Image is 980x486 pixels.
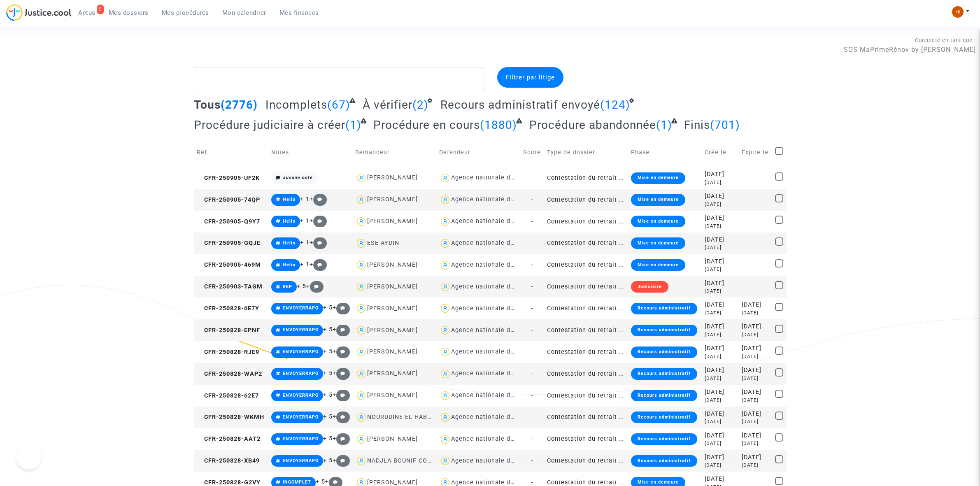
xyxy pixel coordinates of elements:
span: CFR-250828-EPNF [197,327,260,334]
a: Mes finances [273,7,326,19]
span: + [333,413,350,420]
div: [DATE] [705,474,736,484]
a: Mes dossiers [102,7,155,19]
span: (2776) [221,98,258,112]
div: [DATE] [705,462,736,469]
span: À vérifier [363,98,412,112]
span: (2) [412,98,428,112]
div: [PERSON_NAME] [367,261,418,268]
img: jc-logo.svg [6,4,72,21]
td: Contestation du retrait de [PERSON_NAME] par l'ANAH (mandataire) [544,233,628,254]
img: icon-user.svg [355,455,367,467]
img: icon-user.svg [355,368,367,380]
img: icon-user.svg [355,433,367,445]
div: Agence nationale de l'habitat [451,283,542,290]
span: + 5 [323,457,333,464]
div: [DATE] [705,223,736,230]
div: [PERSON_NAME] [367,218,418,225]
div: [DATE] [742,397,769,404]
a: Mon calendrier [216,7,273,19]
span: - [531,370,533,377]
div: Recours administratif [631,368,697,379]
div: NADJLA BOUNIF COUTENCEAU [367,457,460,464]
span: + [310,217,327,224]
span: INCOMPLET [283,479,311,485]
td: Créé le [702,138,739,167]
span: Helio [283,262,296,267]
div: [DATE] [705,192,736,201]
div: [DATE] [705,170,736,179]
img: icon-user.svg [439,433,451,445]
span: Finis [684,118,710,132]
td: Contestation du retrait de [PERSON_NAME] par l'ANAH (mandataire) [544,385,628,407]
div: [DATE] [742,322,769,331]
span: CFR-250905-UF2K [197,174,260,181]
div: [DATE] [705,235,736,244]
div: Agence nationale de l'habitat [451,174,542,181]
span: + 1 [300,261,310,268]
div: Mise en demeure [631,216,685,227]
span: (67) [327,98,350,112]
div: Agence nationale de l'habitat [451,435,542,442]
div: NOURDDINE EL HABCHI [367,414,438,421]
span: Helio [283,197,296,202]
div: [DATE] [705,344,736,353]
div: [DATE] [705,257,736,266]
span: Actus [78,9,95,16]
td: Contestation du retrait de [PERSON_NAME] par l'ANAH (mandataire) [544,276,628,298]
a: Mes procédures [155,7,216,19]
div: [DATE] [705,179,736,186]
span: + [333,435,350,442]
div: Agence nationale de l'habitat [451,196,542,203]
div: [DATE] [705,418,736,425]
td: Type de dossier [544,138,628,167]
span: Mon calendrier [222,9,266,16]
div: [DATE] [705,353,736,360]
div: [DATE] [705,214,736,223]
div: Mise en demeure [631,259,685,271]
span: - [531,283,533,290]
div: [DATE] [705,366,736,375]
div: [DATE] [742,388,769,397]
div: Agence nationale de l'habitat [451,240,542,246]
span: (1) [656,118,672,132]
div: [PERSON_NAME] [367,348,418,355]
span: + [310,195,327,202]
span: + [310,261,327,268]
td: Contestation du retrait de [PERSON_NAME] par l'ANAH [544,167,628,189]
span: + [306,283,324,290]
span: ENVOYERRAPO [283,436,319,442]
div: Mise en demeure [631,194,685,205]
span: ENVOYERRAPO [283,458,319,463]
span: - [531,218,533,225]
i: aucune note [283,175,312,180]
span: CFR-250828-G2VY [197,479,261,486]
img: icon-user.svg [439,368,451,380]
div: Agence nationale de l'habitat [451,457,542,464]
span: + 5 [323,348,333,355]
img: icon-user.svg [439,390,451,402]
span: Incomplets [265,98,327,112]
div: [DATE] [742,418,769,425]
img: icon-user.svg [439,455,451,467]
td: Réf. [194,138,268,167]
span: CFR-250828-XB49 [197,457,260,464]
img: icon-user.svg [355,324,367,336]
div: [DATE] [742,353,769,360]
div: Mise en demeure [631,172,685,184]
div: [DATE] [742,440,769,447]
div: [PERSON_NAME] [367,327,418,334]
img: icon-user.svg [439,346,451,358]
div: Recours administratif [631,433,697,445]
span: Procédure judiciaire à créer [194,118,345,132]
span: + 5 [323,370,333,377]
span: + 5 [323,435,333,442]
td: Contestation du retrait de [PERSON_NAME] par l'ANAH (mandataire) [544,363,628,385]
img: icon-user.svg [439,324,451,336]
div: [DATE] [742,300,769,309]
td: Demandeur [352,138,436,167]
span: Mes finances [279,9,319,16]
div: Recours administratif [631,412,697,423]
span: Mes dossiers [109,9,149,16]
span: CFR-250903-TAGM [197,283,263,290]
